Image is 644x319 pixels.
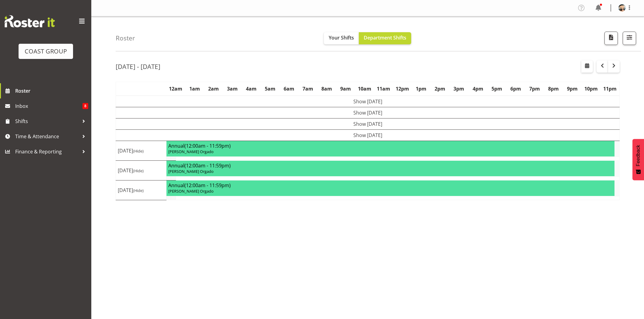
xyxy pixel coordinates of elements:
th: 5pm [487,82,506,96]
span: Shifts [15,117,79,126]
th: 6pm [506,82,525,96]
td: Show [DATE] [116,118,620,129]
span: Roster [15,86,88,95]
th: 3am [223,82,242,96]
span: (Hide) [133,148,144,154]
td: Show [DATE] [116,107,620,118]
span: Inbox [15,101,82,111]
th: 4pm [468,82,487,96]
img: Rosterit website logo [5,15,55,27]
td: [DATE] [116,180,166,200]
span: [PERSON_NAME] Orgado [168,188,214,194]
th: 6am [279,82,298,96]
th: 9am [336,82,355,96]
h4: Annual [168,143,613,149]
span: Time & Attendance [15,132,79,141]
th: 9pm [563,82,582,96]
h4: Roster [116,35,135,42]
span: (12:00am - 11:59pm) [184,182,231,189]
button: Filter Shifts [623,32,636,45]
img: aof-anujarawat71d0d1c466b097e0dd92e270e9672f26.png [618,4,626,12]
span: [PERSON_NAME] Orgado [168,149,214,154]
button: Department Shifts [359,32,411,44]
span: Finance & Reporting [15,147,79,156]
th: 12pm [393,82,412,96]
h4: Annual [168,182,613,188]
span: Your Shifts [329,34,354,41]
span: 8 [82,103,88,109]
td: [DATE] [116,141,166,160]
th: 1am [185,82,204,96]
span: Department Shifts [364,34,406,41]
td: Show [DATE] [116,96,620,107]
th: 11am [374,82,393,96]
button: Select a specific date within the roster. [581,60,593,73]
td: [DATE] [116,160,166,180]
button: Download a PDF of the roster according to the set date range. [604,32,618,45]
th: 8pm [544,82,563,96]
h2: [DATE] - [DATE] [116,63,160,70]
th: 11pm [600,82,619,96]
th: 12am [166,82,185,96]
button: Feedback - Show survey [632,139,644,180]
th: 4am [242,82,261,96]
span: (12:00am - 11:59pm) [184,162,231,169]
th: 7am [298,82,317,96]
th: 2am [204,82,223,96]
span: Feedback [635,145,641,166]
th: 1pm [412,82,431,96]
th: 10pm [582,82,600,96]
th: 3pm [450,82,468,96]
span: [PERSON_NAME] Orgado [168,169,214,174]
td: Show [DATE] [116,129,620,141]
th: 10am [355,82,374,96]
th: 7pm [525,82,544,96]
span: (12:00am - 11:59pm) [184,142,231,149]
h4: Annual [168,163,613,169]
th: 8am [317,82,336,96]
span: (Hide) [133,188,144,193]
div: COAST GROUP [25,47,67,56]
button: Your Shifts [324,32,359,44]
th: 5am [261,82,279,96]
th: 2pm [431,82,450,96]
span: (Hide) [133,168,144,173]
